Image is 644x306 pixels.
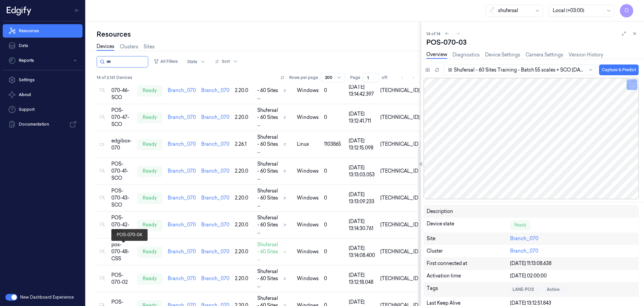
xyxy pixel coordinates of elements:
[72,5,83,16] button: Toggle Navigation
[289,75,318,81] p: Rows per page
[324,114,343,121] div: 0
[350,75,360,81] span: Page
[137,193,162,204] div: ready
[426,51,447,59] a: Overview
[257,268,281,289] span: Shufersal - 60 Sites ...
[201,114,229,120] a: Branch_070
[324,141,343,148] div: 1103865
[257,161,281,182] span: Shufersal - 60 Sites ...
[111,214,132,235] div: POS-070-42-SCO
[137,247,162,257] div: ready
[137,85,162,96] div: ready
[201,222,229,228] a: Branch_070
[427,260,510,267] div: First connected at
[137,220,162,230] div: ready
[111,187,132,209] div: POS-070-43-SCO
[137,273,162,284] div: ready
[380,141,420,148] div: [TECHNICAL_ID]
[349,218,375,232] div: [DATE] 13:14:30.761
[257,134,281,155] span: Shufersal - 60 Sites ...
[324,194,343,202] div: 0
[3,73,83,87] a: Settings
[235,168,252,175] div: 2.20.0
[97,43,114,51] a: Devices
[201,168,229,174] a: Branch_070
[382,75,392,81] span: of 1
[111,80,132,101] div: POS-070-46-SCO
[349,84,375,98] div: [DATE] 13:14:42.397
[380,114,420,121] div: [TECHNICAL_ID]
[3,88,83,101] button: About
[349,245,375,259] div: [DATE] 13:14:08.400
[349,137,375,151] div: [DATE] 13:12:15.098
[235,194,252,202] div: 2.20.0
[324,275,343,282] div: 0
[168,222,196,228] a: Branch_070
[3,39,83,52] a: Data
[111,272,132,286] div: POS-070-02
[3,118,83,131] a: Documentation
[97,75,132,81] span: 14 of 2,161 Devices
[120,43,138,50] a: Clusters
[297,194,319,202] p: windows
[297,114,319,121] p: windows
[349,164,375,178] div: [DATE] 13:13:03.053
[510,235,538,242] a: Branch_070
[235,114,252,121] div: 2.20.0
[324,87,343,94] div: 0
[569,51,603,58] a: Version History
[201,195,229,201] a: Branch_070
[111,241,132,262] div: pos-070-48-CSS
[620,4,633,17] button: O
[235,248,252,255] div: 2.20.0
[3,24,83,38] a: Resources
[168,275,196,281] a: Branch_070
[398,73,418,82] nav: pagination
[510,220,530,230] div: Ready
[380,221,420,228] div: [TECHNICAL_ID]
[257,80,281,101] span: Shufersal - 60 Sites ...
[111,161,132,182] div: POS-070-41-SCO
[297,221,319,228] p: windows
[510,260,636,267] div: [DATE] 11:13:08.638
[380,87,420,94] div: [TECHNICAL_ID]
[452,51,480,58] a: Diagnostics
[111,137,132,151] div: edgibox-070
[257,187,281,209] span: Shufersal - 60 Sites ...
[201,87,229,93] a: Branch_070
[427,220,510,230] div: Device state
[349,272,375,286] div: [DATE] 13:12:18.048
[235,141,252,148] div: 2.26.1
[235,275,252,282] div: 2.20.0
[168,195,196,201] a: Branch_070
[324,168,343,175] div: 0
[235,87,252,94] div: 2.20.0
[168,87,196,93] a: Branch_070
[257,241,281,262] span: Shufersal - 60 Sites ...
[151,56,180,67] button: All Filters
[599,64,639,75] button: Capture & Predict
[201,249,229,255] a: Branch_070
[257,107,281,128] span: Shufersal - 60 Sites ...
[3,103,83,116] a: Support
[380,194,420,202] div: [TECHNICAL_ID]
[297,248,319,255] p: windows
[426,31,440,37] span: 14 of 14
[297,168,319,175] p: windows
[427,285,510,294] div: Tags
[257,214,281,235] span: Shufersal - 60 Sites ...
[137,112,162,123] div: ready
[380,248,420,255] div: [TECHNICAL_ID]
[380,168,420,175] div: [TECHNICAL_ID]
[168,168,196,174] a: Branch_070
[324,248,343,255] div: 0
[427,272,510,279] div: Activation time
[427,208,510,215] div: Description
[168,114,196,120] a: Branch_070
[324,221,343,228] div: 0
[168,141,196,147] a: Branch_070
[3,54,83,67] button: Reports
[526,51,563,58] a: Camera Settings
[297,141,319,148] p: linux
